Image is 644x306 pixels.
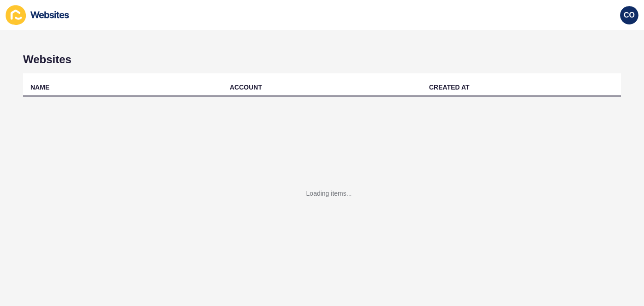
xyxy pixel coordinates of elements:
[429,83,470,92] div: CREATED AT
[30,83,49,92] div: NAME
[230,83,262,92] div: ACCOUNT
[624,11,635,20] span: CO
[23,53,621,66] h1: Websites
[306,189,352,198] div: Loading items...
